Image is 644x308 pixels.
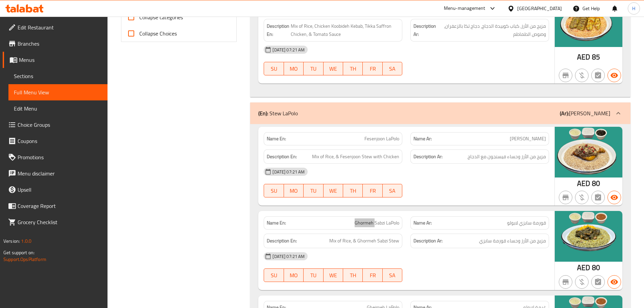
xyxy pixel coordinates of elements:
span: Edit Menu [14,104,102,113]
a: Grocery Checklist [3,214,108,230]
span: FR [365,64,380,74]
span: SU [267,64,281,74]
span: SA [385,270,400,280]
span: Mix of Rice, & Ghormeh Sabzi Stew [329,237,399,245]
span: مزيج من الأرز وحساء فيسنجون مع الدجاج [468,152,546,161]
button: Not branch specific item [559,69,572,82]
button: SA [383,184,402,197]
div: Menu-management [444,4,485,13]
span: Ghormeh Sabzi LaPolo [355,219,399,227]
a: Upsell [3,182,108,198]
button: MO [284,268,304,282]
button: Not has choices [591,275,605,289]
span: Sections [14,72,102,80]
span: Full Menu View [14,88,102,96]
strong: Description En: [267,152,297,161]
button: Available [607,69,621,82]
b: (Ar): [560,108,569,118]
span: AED [577,261,590,274]
strong: Description Ar: [413,22,436,39]
span: SA [385,64,400,74]
span: Choice Groups [18,121,102,129]
span: MO [287,270,301,280]
span: Menu disclaimer [18,169,102,177]
a: Sections [8,68,108,84]
span: WE [326,270,340,280]
button: Purchased item [575,275,589,289]
strong: Name Ar: [413,219,432,227]
span: TH [346,270,360,280]
span: AED [577,177,590,190]
span: FR [365,186,380,196]
span: TU [306,270,320,280]
strong: Description Ar: [413,237,443,245]
span: SU [267,186,281,196]
span: SA [385,186,400,196]
strong: Description En: [267,237,297,245]
div: (En): Stew LaPolo(Ar):[PERSON_NAME] [250,102,630,124]
button: TU [304,268,323,282]
p: Stew LaPolo [258,109,298,117]
span: Version: [3,237,20,245]
button: WE [324,268,343,282]
span: [DATE] 07:21 AM [270,253,307,260]
button: Purchased item [575,191,589,204]
span: Collapse Choices [139,29,177,38]
span: Coupons [18,137,102,145]
a: Branches [3,35,108,52]
button: FR [363,62,382,75]
span: Grocery Checklist [18,218,102,226]
div: [GEOGRAPHIC_DATA] [517,5,562,12]
span: 85 [592,50,600,64]
button: TH [343,268,363,282]
span: TH [346,64,360,74]
a: Full Menu View [8,84,108,100]
span: Collapse categories [139,13,183,21]
span: Get support on: [3,248,34,257]
button: Available [607,191,621,204]
span: Fesenjoon LaPolo [364,135,399,142]
a: Coupons [3,133,108,149]
img: ghormehsabzi638948181298836074.jpg [555,211,622,262]
button: Not has choices [591,69,605,82]
span: WE [326,64,340,74]
span: مزيج من الأرز، كباب كوبيدة الدجاج، دجاج تكا بالزعفران، وصوص الطماطم [438,22,546,39]
strong: Name En: [267,219,286,227]
span: Branches [18,40,102,48]
span: TU [306,186,320,196]
span: [DATE] 07:21 AM [270,47,307,53]
button: TH [343,184,363,197]
span: Menus [19,56,102,64]
span: MO [287,64,301,74]
button: SA [383,62,402,75]
span: Coverage Report [18,202,102,210]
button: SA [383,268,402,282]
button: WE [324,184,343,197]
button: MO [284,62,304,75]
span: مزيج من الأرز وحساء قورمة سابزي [479,237,546,245]
a: Edit Restaurant [3,19,108,35]
strong: Description Ar: [413,152,443,161]
button: FR [363,184,382,197]
span: Promotions [18,153,102,161]
strong: Description En: [267,22,289,39]
span: FR [365,270,380,280]
button: Not branch specific item [559,275,572,289]
strong: Name Ar: [413,135,432,142]
b: (En): [258,108,268,118]
span: SU [267,270,281,280]
button: WE [324,62,343,75]
button: Purchased item [575,69,589,82]
a: Choice Groups [3,117,108,133]
button: SU [264,268,284,282]
span: 1.0.0 [21,237,31,245]
span: 80 [592,261,600,274]
a: Menus [3,52,108,68]
span: TH [346,186,360,196]
span: Upsell [18,186,102,194]
span: Edit Restaurant [18,23,102,31]
button: SU [264,62,284,75]
span: H [632,5,635,12]
button: TU [304,62,323,75]
a: Promotions [3,149,108,165]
